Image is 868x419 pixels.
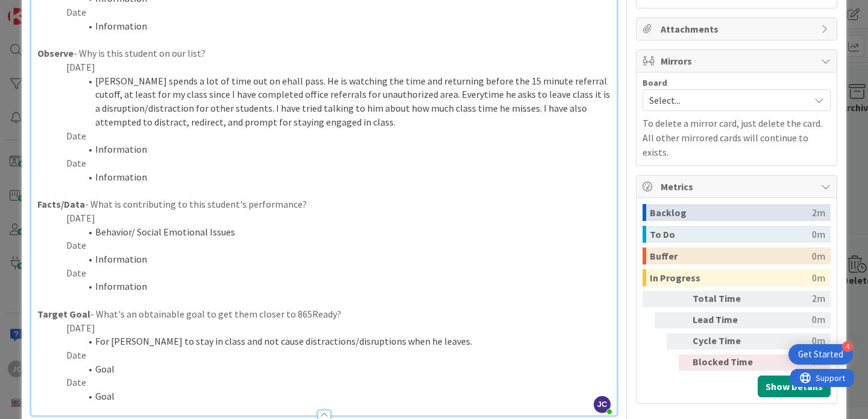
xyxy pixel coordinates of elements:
div: Cycle Time [693,333,759,350]
div: Backlog [650,204,812,221]
div: 0m [812,269,825,286]
span: Metrics [661,179,815,194]
p: Date [37,156,611,170]
li: For [PERSON_NAME] to stay in class and not cause distractions/disruptions when he leaves. [52,334,611,348]
strong: Target Goal [37,308,90,320]
p: Date [37,376,611,389]
div: 2m [812,204,825,221]
span: Support [25,2,55,16]
div: 2m [764,291,825,307]
span: Attachments [661,22,815,36]
div: 4 [842,341,853,352]
div: Get Started [798,348,843,360]
div: Lead Time [693,312,759,328]
span: Board [643,78,667,87]
div: 0m [764,333,825,350]
li: Information [52,170,611,184]
p: [DATE] [37,60,611,74]
div: Blocked Time [693,354,759,371]
p: [DATE] [37,321,611,335]
div: Buffer [650,248,812,264]
div: Open Get Started checklist, remaining modules: 4 [788,344,853,365]
p: Date [37,238,611,252]
p: To delete a mirror card, just delete the card. All other mirrored cards will continue to exists. [643,116,831,159]
p: - What's an obtainable goal to get them closer to 865Ready? [37,307,611,321]
p: [DATE] [37,211,611,225]
p: Date [37,5,611,19]
li: Information [52,19,611,33]
span: Mirrors [661,54,815,68]
div: To Do [650,226,812,243]
li: Information [52,280,611,293]
div: 0m [812,226,825,243]
li: [PERSON_NAME] spends a lot of time out on ehall pass. He is watching the time and returning befor... [52,74,611,129]
strong: Facts/Data [37,198,85,210]
strong: Observe [37,47,74,59]
div: In Progress [650,269,812,286]
span: Select... [649,92,804,109]
p: Date [37,129,611,143]
p: - What is contributing to this student's performance? [37,197,611,211]
button: Show Details [758,376,831,397]
p: - Why is this student on our list? [37,46,611,60]
li: Goal [52,362,611,376]
div: Total Time [693,291,759,307]
span: JC [594,396,611,413]
li: Information [52,142,611,156]
li: Information [52,252,611,266]
li: Behavior/ Social Emotional Issues [52,225,611,239]
div: 0m [764,354,825,371]
p: Date [37,266,611,280]
p: Date [37,348,611,362]
div: 0m [812,248,825,264]
div: 0m [764,312,825,328]
li: Goal [52,389,611,403]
